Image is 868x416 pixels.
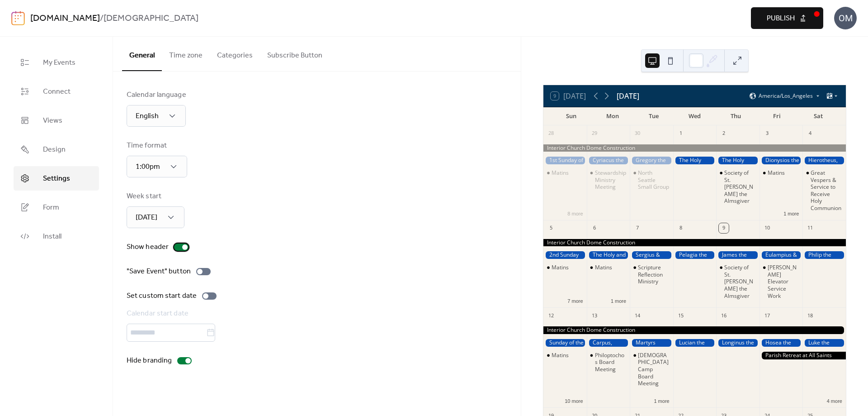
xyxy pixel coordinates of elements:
[715,107,756,125] div: Thu
[546,311,556,320] div: 12
[587,352,630,373] div: Philoptochos Board Meeting
[14,166,99,191] a: Settings
[811,169,842,212] div: Great Vespers & Service to Receive Holy Communion
[546,223,556,233] div: 5
[127,266,191,277] div: "Save Event" button
[43,173,70,184] span: Settings
[592,107,633,125] div: Mon
[632,223,642,233] div: 7
[759,169,803,177] div: Matins
[756,107,797,125] div: Fri
[630,339,673,347] div: Martyrs Nazarius, Gervasius, Protasius, & Celsus
[551,107,592,125] div: Sun
[127,291,197,301] div: Set custom start date
[543,326,846,334] div: Interior Church Dome Construction
[617,91,639,101] div: [DATE]
[14,108,99,133] a: Views
[802,157,846,164] div: Hierotheus, Bishop of Athens
[260,37,330,70] button: Subscribe Button
[630,352,673,387] div: All Saints Camp Board Meeting
[768,169,785,177] div: Matins
[630,264,673,285] div: Scripture Reflection Ministry
[650,397,673,404] button: 1 more
[630,251,673,259] div: Sergius & Bacchus the Great Martyrs of Syria
[564,296,586,304] button: 7 more
[122,37,162,71] button: General
[716,264,759,299] div: Society of St. John the Almsgiver
[543,339,587,347] div: Sunday of the 7th Ecumenical Council
[43,144,66,155] span: Design
[14,50,99,75] a: My Events
[802,339,846,347] div: Luke the Evangelist
[716,251,759,259] div: James the Apostle, son of Alphaeus
[834,7,857,29] div: OM
[759,157,803,164] div: Dionysios the Areopagite
[805,129,815,139] div: 4
[638,352,670,387] div: [DEMOGRAPHIC_DATA] Camp Board Meeting
[719,223,729,233] div: 9
[127,242,169,253] div: Show header
[561,397,586,404] button: 10 more
[751,7,823,29] button: Publish
[716,339,759,347] div: Longinus the Centurion
[587,169,630,191] div: Stewardship Ministry Meeting
[136,109,159,123] span: English
[543,157,587,164] div: 1st Sunday of Luke
[759,264,803,299] div: Otis Elevator Service Work
[673,157,717,164] div: The Holy Protection of the Theotokos
[759,352,846,359] div: Parish Retreat at All Saints Camp
[590,223,599,233] div: 6
[104,10,198,27] b: [DEMOGRAPHIC_DATA]
[630,169,673,191] div: North Seattle Small Group
[543,239,846,247] div: Interior Church Dome Construction
[564,209,586,217] button: 8 more
[797,107,839,125] div: Sat
[632,129,642,139] div: 30
[43,86,71,97] span: Connect
[136,160,160,174] span: 1:00pm
[543,352,587,359] div: Matins
[543,251,587,259] div: 2nd Sunday of Luke
[136,210,157,225] span: [DATE]
[552,264,569,271] div: Matins
[673,339,717,347] div: Lucian the Martyr of Antioch
[543,169,587,177] div: Matins
[595,352,627,373] div: Philoptochos Board Meeting
[632,311,642,320] div: 14
[759,251,803,259] div: Eulampius & Eulampia the Martyrs
[630,157,673,164] div: Gregory the Illuminator, Bishop of Armenia
[11,11,25,25] img: logo
[676,129,686,139] div: 1
[127,191,183,202] div: Week start
[805,223,815,233] div: 11
[716,157,759,164] div: The Holy Hieromartyr Cyprian and the Virgin Martyr Justina
[802,251,846,259] div: Philip the Apostle of the 70, one of the 7 Deacons
[162,37,210,70] button: Time zone
[768,264,799,299] div: [PERSON_NAME] Elevator Service Work
[716,169,759,205] div: Society of St. John the Almsgiver
[587,251,630,259] div: The Holy and Glorious Apostle Thomas
[14,79,99,104] a: Connect
[762,311,772,320] div: 17
[780,209,802,217] button: 1 more
[127,308,505,319] div: Calendar start date
[762,129,772,139] div: 3
[607,296,630,304] button: 1 more
[638,264,670,285] div: Scripture Reflection Ministry
[14,224,99,249] a: Install
[767,13,795,24] span: Publish
[719,311,729,320] div: 16
[724,264,756,299] div: Society of St. [PERSON_NAME] the Almsgiver
[587,339,630,347] div: Carpus, Papylus, Agathodorus, & Agathonica, the Martyrs of Pergamus
[43,202,59,213] span: Form
[127,140,185,151] div: Time format
[546,129,556,139] div: 28
[595,264,612,271] div: Matins
[724,169,756,205] div: Society of St. [PERSON_NAME] the Almsgiver
[210,37,260,70] button: Categories
[100,10,104,27] b: /
[759,93,813,99] span: America/Los_Angeles
[543,144,846,152] div: Interior Church Dome Construction
[633,107,674,125] div: Tue
[43,115,62,126] span: Views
